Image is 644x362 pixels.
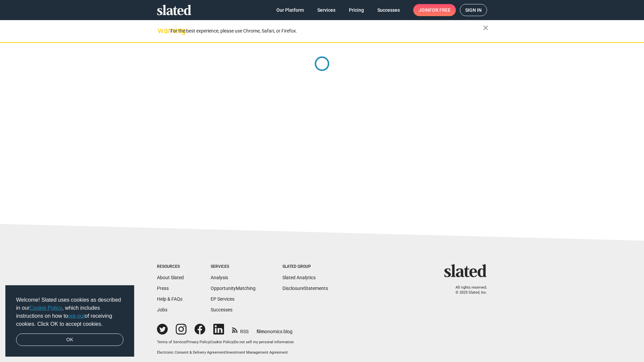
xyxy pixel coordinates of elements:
[282,275,316,280] a: Slated Analytics
[30,305,62,311] a: Cookie Policy
[276,4,304,16] span: Our Platform
[157,350,225,355] a: Electronic Consent & Delivery Agreement
[465,4,482,16] span: Sign in
[257,323,292,335] a: filmonomics blog
[226,350,288,355] a: Investment Management Agreement
[16,296,123,328] span: Welcome! Slated uses cookies as described in our , which includes instructions on how to of recei...
[460,4,487,16] a: Sign in
[413,4,456,16] a: Joinfor free
[211,275,228,280] a: Analysis
[233,340,234,344] span: |
[211,264,256,269] div: Services
[211,340,233,344] a: Cookie Policy
[170,26,483,36] div: For the best experience, please use Chrome, Safari, or Firefox.
[482,24,490,32] mat-icon: close
[157,307,167,312] a: Jobs
[210,340,211,344] span: |
[282,286,328,291] a: DisclosureStatements
[185,340,186,344] span: |
[157,275,184,280] a: About Slated
[312,4,341,16] a: Services
[271,4,309,16] a: Our Platform
[225,350,226,355] span: |
[232,324,249,335] a: RSS
[429,4,450,16] span: for free
[377,4,400,16] span: Successes
[68,313,85,319] a: opt-out
[282,264,328,269] div: Slated Group
[157,264,184,269] div: Resources
[186,340,210,344] a: Privacy Policy
[16,334,123,346] a: dismiss cookie message
[343,4,369,16] a: Pricing
[211,286,256,291] a: OpportunityMatching
[372,4,405,16] a: Successes
[157,340,185,344] a: Terms of Service
[157,286,169,291] a: Press
[234,340,294,345] button: Do not sell my personal information
[317,4,335,16] span: Services
[419,4,450,16] span: Join
[349,4,364,16] span: Pricing
[211,307,232,312] a: Successes
[211,296,234,302] a: EP Services
[157,296,182,302] a: Help & FAQs
[158,26,166,35] mat-icon: warning
[257,329,265,334] span: film
[5,285,134,357] div: cookieconsent
[448,285,487,295] p: All rights reserved. © 2025 Slated, Inc.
